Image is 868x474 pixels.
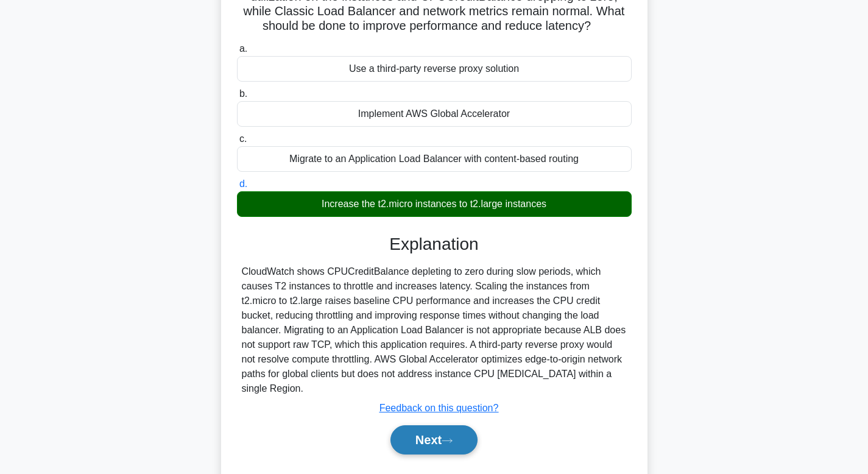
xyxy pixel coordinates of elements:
div: CloudWatch shows CPUCreditBalance depleting to zero during slow periods, which causes T2 instance... [242,264,627,396]
button: Next [390,425,478,455]
div: Implement AWS Global Accelerator [237,101,632,127]
div: Migrate to an Application Load Balancer with content-based routing [237,146,632,172]
span: d. [239,179,247,189]
div: Increase the t2.micro instances to t2.large instances [237,191,632,217]
span: a. [239,43,247,54]
h3: Explanation [244,234,624,255]
a: Feedback on this question? [379,403,499,413]
span: c. [239,133,247,144]
div: Use a third-party reverse proxy solution [237,56,632,82]
span: b. [239,88,247,99]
